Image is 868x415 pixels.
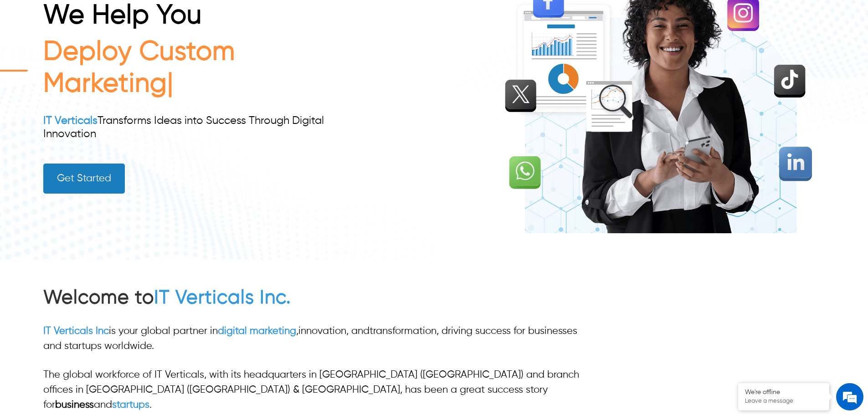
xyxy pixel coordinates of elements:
[149,5,171,26] div: Minimize live chat window
[55,400,94,410] strong: business
[43,114,356,141] div: Transforms Ideas into Success Through Digital Innovation
[43,368,590,413] p: The global workforce of IT Verticals, with its headquarters in [GEOGRAPHIC_DATA] ([GEOGRAPHIC_DAT...
[5,249,174,281] textarea: Type your message and click 'Submit'
[43,324,590,354] p: is your global partner in , , and , driving success for businesses and startups worldwide.
[47,51,153,63] div: Leave a message
[154,288,291,307] a: IT Verticals Inc.
[19,115,159,207] span: We are offline. Please leave us a message.
[72,239,116,245] em: Driven by SalesIQ
[112,400,149,410] a: startups
[43,115,98,126] a: IT Verticals
[745,389,822,396] div: We're offline
[15,55,38,60] img: logo_Zg8I0qSkbAqR2WFHt3p6CTuqpyXMFPubPcD2OT02zFN43Cy9FUNNG3NEPhM_Q1qe_.png
[63,239,69,245] img: salesiqlogo_leal7QplfZFryJ6FIlVepeu7OftD7mt8q6exU6-34PB8prfIgodN67KcxXM9Y7JQ_.png
[370,326,437,336] span: transformation
[218,326,296,336] a: digital marketing
[43,164,125,194] a: Get Started
[43,39,235,97] span: Deploy Custom Marketing
[298,326,346,336] span: innovation
[134,281,165,293] em: Submit
[43,286,590,311] h2: Welcome to
[43,326,109,336] a: IT Verticals Inc
[745,398,822,405] p: Leave a message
